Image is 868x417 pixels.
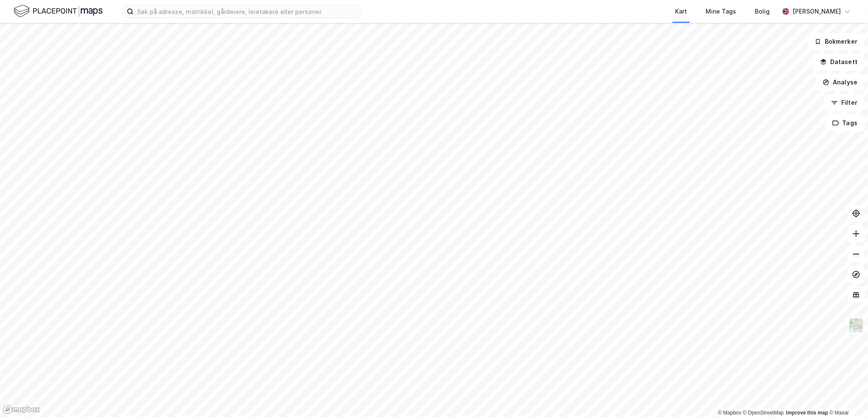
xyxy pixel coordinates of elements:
[14,4,103,19] img: logo.f888ab2527a4732fd821a326f86c7f29.svg
[675,6,687,17] div: Kart
[134,5,360,18] input: Søk på adresse, matrikkel, gårdeiere, leietakere eller personer
[826,376,868,417] div: Kontrollprogram for chat
[706,6,736,17] div: Mine Tags
[826,376,868,417] iframe: Chat Widget
[793,6,841,17] div: [PERSON_NAME]
[755,6,770,17] div: Bolig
